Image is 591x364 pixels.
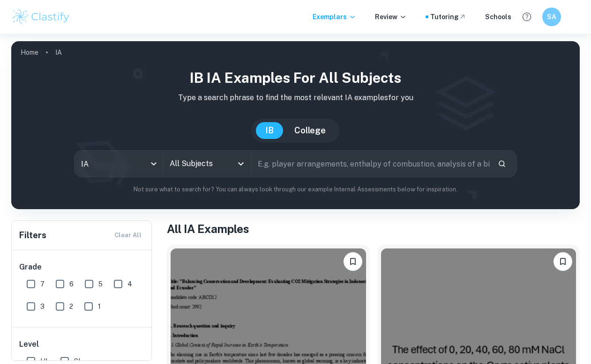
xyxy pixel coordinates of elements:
[485,12,511,22] a: Schools
[430,12,466,22] a: Tutoring
[256,122,283,139] button: IB
[40,279,45,289] span: 7
[11,7,71,26] img: Clastify logo
[21,46,38,59] a: Home
[313,12,356,22] p: Exemplars
[55,47,62,58] p: IA
[251,151,490,177] input: E.g. player arrangements, enthalpy of combustion, analysis of a big city...
[344,252,362,271] button: Bookmark
[19,185,572,194] p: Not sure what to search for? You can always look through our example Internal Assessments below f...
[167,220,580,237] h1: All IA Examples
[285,122,335,139] button: College
[98,279,103,289] span: 5
[375,12,407,22] p: Review
[40,301,45,312] span: 3
[19,92,572,103] p: Type a search phrase to find the most relevant IA examples for you
[19,67,572,88] h1: IB IA examples for all subjects
[519,9,535,25] button: Help and Feedback
[127,279,132,289] span: 4
[19,339,145,350] h6: Level
[11,41,580,209] img: profile cover
[554,252,572,271] button: Bookmark
[75,151,163,177] div: IA
[69,301,73,312] span: 2
[69,279,74,289] span: 6
[546,12,557,22] h6: SA
[494,156,510,172] button: Search
[234,157,247,170] button: Open
[19,262,145,273] h6: Grade
[542,7,561,26] button: SA
[98,301,101,312] span: 1
[19,229,46,242] h6: Filters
